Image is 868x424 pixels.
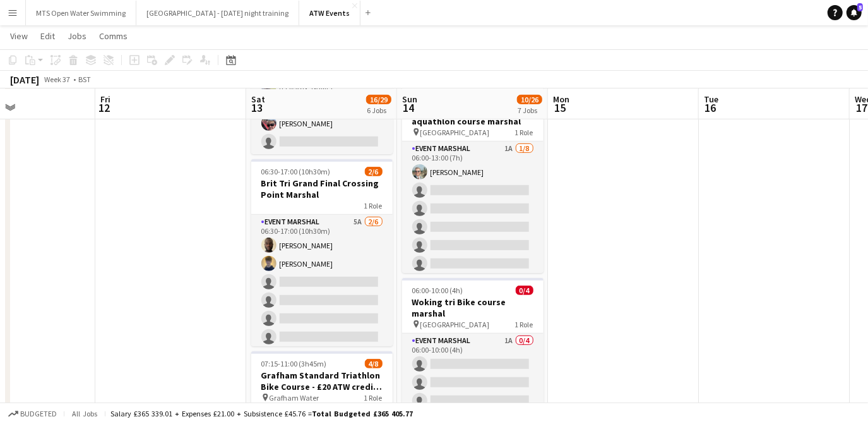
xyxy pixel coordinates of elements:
[420,128,490,137] span: [GEOGRAPHIC_DATA]
[517,95,542,104] span: 10/26
[251,178,393,200] h3: Brit Tri Grand Final Crossing Point Marshal
[365,167,383,176] span: 2/6
[99,30,128,42] span: Comms
[20,409,57,418] span: Budgeted
[261,359,327,368] span: 07:15-11:00 (3h45m)
[98,100,110,115] span: 12
[136,1,299,25] button: [GEOGRAPHIC_DATA] - [DATE] night training
[847,5,862,20] a: 5
[516,286,533,295] span: 0/4
[400,100,417,115] span: 14
[402,296,544,319] h3: Woking tri Bike course marshal
[251,215,393,349] app-card-role: Event Marshal5A2/606:30-17:00 (10h30m)[PERSON_NAME][PERSON_NAME]
[299,1,360,25] button: ATW Events
[68,30,86,42] span: Jobs
[42,75,73,84] span: Week 37
[251,159,393,346] app-job-card: 06:30-17:00 (10h30m)2/6Brit Tri Grand Final Crossing Point Marshal1 RoleEvent Marshal5A2/606:30-1...
[26,1,136,25] button: MTS Open Water Swimming
[553,94,569,105] span: Mon
[402,94,417,105] span: Sun
[251,370,393,392] h3: Grafham Standard Triathlon Bike Course - £20 ATW credits per hour
[704,94,718,105] span: Tue
[5,28,33,44] a: View
[261,167,331,176] span: 06:30-17:00 (10h30m)
[365,359,383,368] span: 4/8
[312,409,413,418] span: Total Budgeted £365 405.77
[420,320,490,329] span: [GEOGRAPHIC_DATA]
[412,286,463,295] span: 06:00-10:00 (4h)
[69,409,100,418] span: All jobs
[62,28,92,44] a: Jobs
[94,28,133,44] a: Comms
[702,100,718,115] span: 16
[364,201,383,210] span: 1 Role
[857,3,863,11] span: 5
[551,100,569,115] span: 15
[10,30,28,42] span: View
[100,94,110,105] span: Fri
[249,100,265,115] span: 13
[78,75,91,84] div: BST
[270,393,319,403] span: Grafham Water
[6,407,59,421] button: Budgeted
[40,30,55,42] span: Edit
[402,142,544,313] app-card-role: Event Marshal1A1/806:00-13:00 (7h)[PERSON_NAME]
[110,409,413,418] div: Salary £365 339.01 + Expenses £21.00 + Subsistence £45.76 =
[364,393,383,403] span: 1 Role
[367,106,391,115] div: 6 Jobs
[402,86,544,273] app-job-card: 06:00-13:00 (7h)1/8Woking tri & junior aquathlon course marshal [GEOGRAPHIC_DATA]1 RoleEvent Mars...
[515,320,533,329] span: 1 Role
[515,128,533,137] span: 1 Role
[35,28,60,44] a: Edit
[366,95,391,104] span: 16/29
[518,106,542,115] div: 7 Jobs
[10,73,39,86] div: [DATE]
[251,94,265,105] span: Sat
